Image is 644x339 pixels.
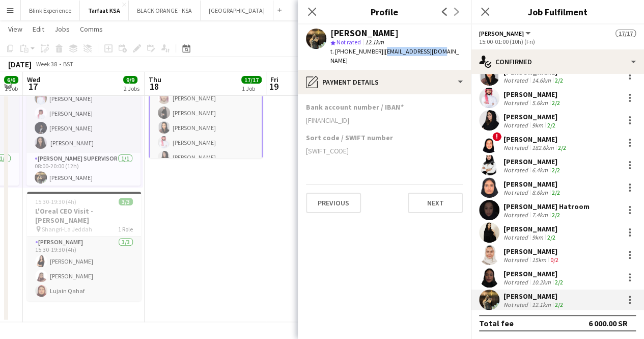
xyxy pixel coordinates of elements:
[330,47,383,55] span: t. [PHONE_NUMBER]
[552,99,560,107] app-skills-label: 2/2
[530,189,550,196] div: 8.6km
[123,76,137,84] span: 9/9
[242,85,261,92] div: 1 Job
[503,247,561,256] div: [PERSON_NAME]
[503,301,530,308] div: Not rated
[503,256,530,264] div: Not rated
[27,237,141,301] app-card-role: [PERSON_NAME]3/315:30-19:30 (4h)[PERSON_NAME][PERSON_NAME]Lujain Qahaf
[503,269,565,278] div: [PERSON_NAME]
[530,76,553,84] div: 14.6km
[42,225,92,233] span: Shangri-La Jeddah
[50,22,74,36] a: Jobs
[530,166,550,174] div: 6.4km
[119,198,133,205] span: 3/3
[26,35,141,186] app-job-card: 08:00-20:00 (12h)6/6 Exact location will be shared later2 Roles[PERSON_NAME]5/508:00-20:00 (12h)A...
[4,76,18,84] span: 6/6
[479,30,524,37] span: Usher
[76,22,107,36] a: Comms
[503,144,530,151] div: Not rated
[80,1,129,20] button: Tarfaat KSA
[241,76,262,84] span: 17/17
[503,76,530,84] div: Not rated
[54,24,70,34] span: Jobs
[589,318,628,328] div: 6 000.00 SR
[471,49,644,74] div: Confirmed
[479,318,514,328] div: Total fee
[34,60,59,68] span: Week 38
[35,198,76,205] span: 15:30-19:30 (4h)
[408,193,463,213] button: Next
[306,133,393,142] h3: Sort code / SWIFT number
[503,179,562,189] div: [PERSON_NAME]
[503,224,557,233] div: [PERSON_NAME]
[330,29,399,38] div: [PERSON_NAME]
[26,59,141,153] app-card-role: [PERSON_NAME]5/508:00-20:00 (12h)Aljoury saeed[PERSON_NAME][PERSON_NAME][PERSON_NAME]‏ [PERSON_NAME]
[503,202,590,211] div: [PERSON_NAME] Hatroom
[503,99,530,107] div: Not rated
[558,144,566,151] app-skills-label: 2/2
[27,75,40,84] span: Wed
[306,116,463,125] div: [FINANCIAL_ID]
[129,1,201,20] button: BLACK ORANGE - KSA
[503,233,530,241] div: Not rated
[8,59,32,69] div: [DATE]
[4,22,26,36] a: View
[80,24,103,34] span: Comms
[530,144,556,151] div: 182.6km
[25,81,40,92] span: 17
[547,233,555,241] app-skills-label: 2/2
[26,153,141,188] app-card-role: [PERSON_NAME] Supervisor1/108:00-20:00 (12h)[PERSON_NAME]
[270,75,278,84] span: Fri
[149,75,161,84] span: Thu
[555,301,563,308] app-skills-label: 2/2
[547,121,555,129] app-skills-label: 2/2
[530,211,550,219] div: 7.4km
[124,85,139,92] div: 2 Jobs
[503,121,530,129] div: Not rated
[555,278,563,286] app-skills-label: 2/2
[29,22,48,36] a: Edit
[330,47,459,64] span: | [EMAIL_ADDRESS][DOMAIN_NAME]
[503,166,530,174] div: Not rated
[471,5,644,18] h3: Job Fulfilment
[530,256,548,264] div: 15km
[552,189,560,196] app-skills-label: 2/2
[550,256,558,264] app-skills-label: 0/2
[8,24,22,34] span: View
[306,146,463,155] div: [SWIFT_CODE]
[503,278,530,286] div: Not rated
[118,225,133,233] span: 1 Role
[33,24,44,34] span: Edit
[530,121,545,129] div: 9km
[479,38,636,45] div: 15:00-01:00 (10h) (Fri)
[615,30,636,37] span: 17/17
[479,30,532,37] button: [PERSON_NAME]
[503,292,565,301] div: [PERSON_NAME]
[63,60,73,68] div: BST
[27,192,141,301] app-job-card: 15:30-19:30 (4h)3/3L'Oreal CEO Visit - [PERSON_NAME] Shangri-La Jeddah1 Role[PERSON_NAME]3/315:30...
[306,102,404,112] h3: Bank account number / IBAN
[201,1,273,20] button: [GEOGRAPHIC_DATA]
[337,38,361,46] span: Not rated
[503,211,530,219] div: Not rated
[555,76,563,84] app-skills-label: 2/2
[503,135,568,144] div: [PERSON_NAME]
[363,38,386,46] span: 12.1km
[530,278,553,286] div: 10.2km
[530,301,553,308] div: 12.1km
[147,81,161,92] span: 18
[530,233,545,241] div: 9km
[27,206,141,225] h3: L'Oreal CEO Visit - [PERSON_NAME]
[269,81,278,92] span: 19
[552,211,560,219] app-skills-label: 2/2
[552,166,560,174] app-skills-label: 2/2
[298,70,471,94] div: Payment details
[503,157,562,166] div: [PERSON_NAME]
[492,132,501,141] span: !
[298,5,471,18] h3: Profile
[21,1,80,20] button: Blink Experience
[503,189,530,196] div: Not rated
[503,90,562,99] div: [PERSON_NAME]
